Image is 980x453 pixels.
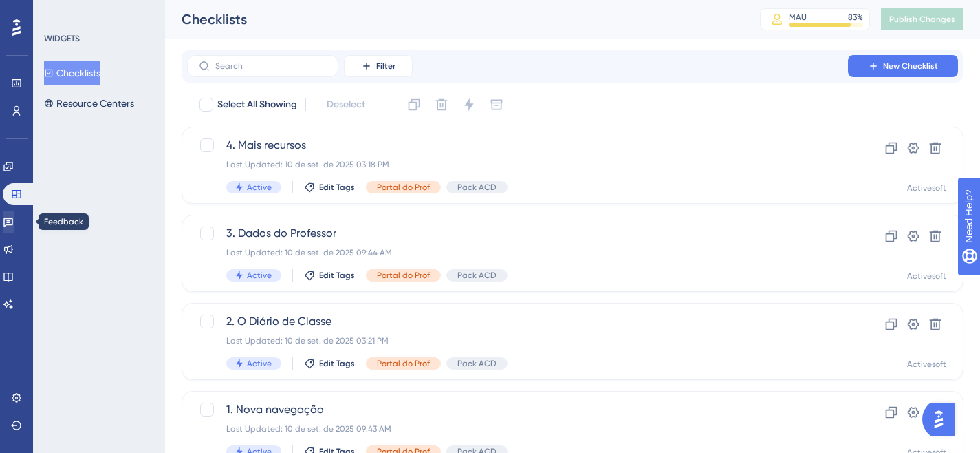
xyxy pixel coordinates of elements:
[907,182,946,193] div: Activesoft
[226,313,809,330] span: 2. O Diário de Classe
[881,8,963,30] button: Publish Changes
[182,10,726,29] div: Checklists
[226,247,809,258] div: Last Updated: 10 de set. de 2025 09:44 AM
[304,270,355,281] button: Edit Tags
[457,270,497,281] span: Pack ACD
[377,358,430,369] span: Portal do Prof
[907,271,946,282] div: Activesoft
[848,55,958,77] button: New Checklist
[883,61,938,72] span: New Checklist
[32,3,86,20] span: Need Help?
[377,182,430,193] span: Portal do Prof
[314,92,378,117] button: Deselect
[226,335,809,346] div: Last Updated: 10 de set. de 2025 03:21 PM
[44,91,134,116] button: Resource Centers
[215,61,327,71] input: Search
[377,270,430,281] span: Portal do Prof
[304,182,355,193] button: Edit Tags
[217,96,297,113] span: Select All Showing
[344,55,413,77] button: Filter
[44,61,100,85] button: Checklists
[327,96,365,113] span: Deselect
[226,225,809,242] span: 3. Dados do Professor
[922,399,963,440] iframe: UserGuiding AI Assistant Launcher
[457,182,497,193] span: Pack ACD
[226,401,809,418] span: 1. Nova navegação
[319,182,355,193] span: Edit Tags
[319,270,355,281] span: Edit Tags
[457,358,497,369] span: Pack ACD
[376,61,395,72] span: Filter
[247,182,272,193] span: Active
[789,12,807,23] div: MAU
[44,33,80,44] div: WIDGETS
[226,423,809,434] div: Last Updated: 10 de set. de 2025 09:43 AM
[319,358,355,369] span: Edit Tags
[889,14,955,25] span: Publish Changes
[907,359,946,370] div: Activesoft
[247,270,272,281] span: Active
[247,358,272,369] span: Active
[226,159,809,170] div: Last Updated: 10 de set. de 2025 03:18 PM
[848,12,863,23] div: 83 %
[304,358,355,369] button: Edit Tags
[226,137,809,154] span: 4. Mais recursos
